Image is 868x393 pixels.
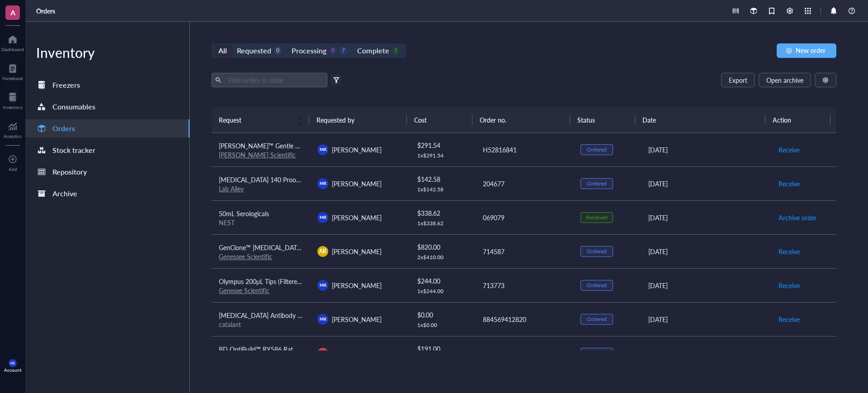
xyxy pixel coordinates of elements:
[778,246,800,256] span: Receive
[219,184,244,193] a: Lab Alley
[417,220,468,227] div: 1 x $ 338.62
[796,47,826,54] span: New order
[392,47,400,55] div: 1
[219,150,296,159] a: [PERSON_NAME] Scientific
[778,210,817,225] button: Archive order
[648,179,764,189] div: [DATE]
[2,76,23,81] div: Notebook
[721,73,755,87] button: Export
[4,119,22,139] a: Analytics
[778,314,800,324] span: Receive
[25,76,189,94] a: Freezers
[483,348,566,358] div: 5610545861
[219,252,272,261] a: Genessee Scientific
[778,278,800,293] button: Receive
[483,246,566,256] div: 714587
[587,316,607,323] div: Ordered
[417,322,468,329] div: 1 x $ 0.00
[1,47,24,52] div: Dashboard
[219,311,323,320] span: [MEDICAL_DATA] Antibody (catalant)
[319,247,326,256] span: AR
[778,176,800,191] button: Receive
[778,179,800,189] span: Receive
[778,312,800,327] button: Receive
[52,187,77,200] div: Archive
[778,348,800,358] span: Receive
[332,213,382,222] span: [PERSON_NAME]
[225,73,324,87] input: Find orders in table
[320,180,326,186] span: MK
[332,179,382,188] span: [PERSON_NAME]
[340,47,347,55] div: 7
[778,244,800,259] button: Receive
[587,248,607,255] div: Ordered
[219,243,441,252] span: GenClone™ [MEDICAL_DATA], 100% U.S. Origin, Heat Inactivated, 500 mL/Unit
[778,213,816,223] span: Archive order
[219,175,368,184] span: [MEDICAL_DATA] 140 Proof (70%) [MEDICAL_DATA]
[648,348,764,358] div: [DATE]
[212,107,309,133] th: Request
[778,346,800,360] button: Receive
[320,316,326,322] span: MK
[2,61,23,81] a: Notebook
[25,98,189,116] a: Consumables
[329,47,337,55] div: 0
[10,7,15,18] span: A
[4,133,22,139] div: Analytics
[332,315,382,324] span: [PERSON_NAME]
[10,361,15,365] span: MK
[320,282,326,288] span: MK
[587,146,607,153] div: Ordered
[475,302,573,336] td: 884569412820
[25,185,189,203] a: Archive
[237,44,271,57] div: Requested
[635,107,765,133] th: Date
[766,76,803,84] span: Open archive
[765,107,830,133] th: Action
[219,141,392,150] span: [PERSON_NAME]™ Gentle Ag/Ab Binding Buffer, pH 8.0, 3.75
[417,276,468,286] div: $ 244.00
[332,349,382,358] span: [PERSON_NAME]
[417,288,468,295] div: 1 x $ 244.00
[417,242,468,252] div: $ 820.00
[648,280,764,290] div: [DATE]
[52,79,80,91] div: Freezers
[332,247,382,256] span: [PERSON_NAME]
[777,43,836,58] button: New order
[320,146,326,152] span: MK
[483,145,566,155] div: H52816841
[729,76,747,84] span: Export
[417,344,468,354] div: $ 191.00
[648,246,764,256] div: [DATE]
[475,336,573,370] td: 5610545861
[219,345,352,354] span: BD OptiBuild™ RY586 Rat Anti-Mouse TSPAN8
[219,320,303,328] div: catalant
[472,107,570,133] th: Order no.
[417,186,468,193] div: 1 x $ 142.58
[25,43,189,62] div: Inventory
[219,277,323,286] span: Olympus 200μL Tips (Filtered, Sterile)
[219,218,303,227] div: NEST
[417,174,468,184] div: $ 142.58
[1,32,24,52] a: Dashboard
[475,133,573,167] td: H52816841
[483,213,566,223] div: 069079
[417,254,468,261] div: 2 x $ 410.00
[219,209,269,218] span: 50mL Serologicals
[320,349,326,357] span: VP
[587,350,607,357] div: Ordered
[778,280,800,290] span: Receive
[587,180,607,187] div: Ordered
[212,43,406,58] div: segmented control
[52,100,95,113] div: Consumables
[357,44,389,57] div: Complete
[759,73,811,87] button: Open archive
[219,115,291,125] span: Request
[274,47,282,55] div: 0
[587,282,607,289] div: Ordered
[778,142,800,157] button: Receive
[309,107,407,133] th: Requested by
[417,152,468,159] div: 1 x $ 291.54
[4,367,22,373] div: Account
[483,314,566,324] div: 884569412820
